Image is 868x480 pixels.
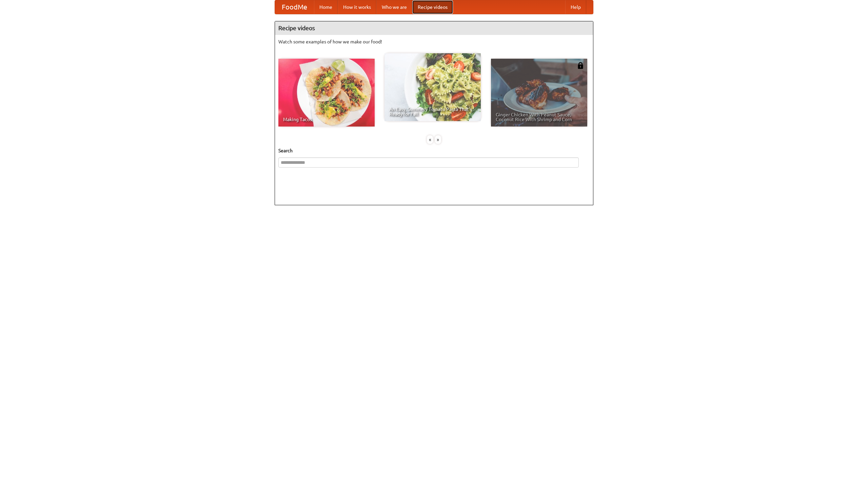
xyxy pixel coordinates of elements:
a: An Easy, Summery Tomato Pasta That's Ready for Fall [384,53,481,121]
a: Making Tacos [278,59,375,127]
h5: Search [278,147,590,154]
p: Watch some examples of how we make our food! [278,38,590,45]
span: Making Tacos [283,117,370,122]
a: How it works [338,0,376,14]
h4: Recipe videos [275,21,593,35]
a: Help [565,0,586,14]
div: » [435,135,441,144]
a: FoodMe [275,0,314,14]
a: Recipe videos [412,0,453,14]
a: Home [314,0,338,14]
span: An Easy, Summery Tomato Pasta That's Ready for Fall [389,107,476,116]
a: Who we are [376,0,412,14]
div: « [427,135,433,144]
img: 483408.png [577,62,584,69]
